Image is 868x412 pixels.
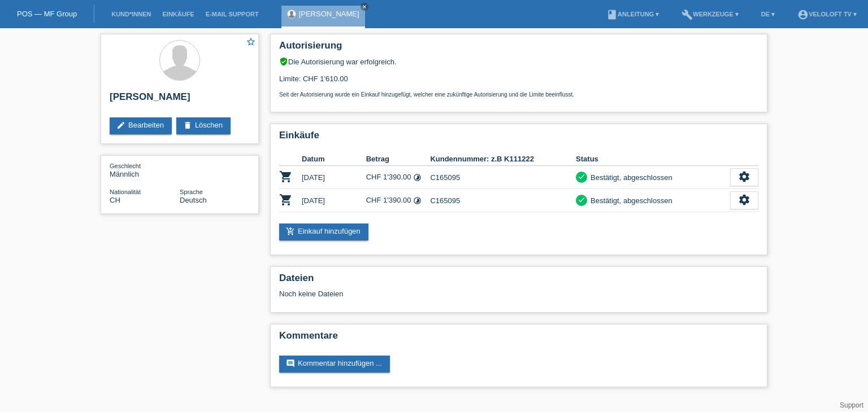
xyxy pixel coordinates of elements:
[676,11,744,17] a: buildWerkzeuge ▾
[110,196,120,204] span: Schweiz
[302,152,366,166] th: Datum
[606,9,618,20] i: book
[286,359,295,368] i: comment
[279,330,758,347] h2: Kommentare
[302,166,366,189] td: [DATE]
[362,4,367,10] i: close
[738,170,750,183] i: settings
[578,196,585,204] i: check
[578,173,585,181] i: check
[430,189,576,212] td: C165095
[176,117,231,134] a: deleteLöschen
[180,189,203,195] span: Sprache
[366,166,431,189] td: CHF 1'390.00
[756,11,780,17] a: DE ▾
[587,172,672,183] div: Bestätigt, abgeschlossen
[361,3,368,11] a: close
[430,152,576,166] th: Kundennummer: z.B K111222
[792,11,862,17] a: account_circleVeloLoft TV ▾
[587,195,672,207] div: Bestätigt, abgeschlossen
[279,57,288,66] i: verified_user
[246,37,256,49] a: star_border
[576,152,730,166] th: Status
[183,121,192,130] i: delete
[299,10,359,18] a: [PERSON_NAME]
[413,196,422,205] i: Fixe Raten (24 Raten)
[279,290,624,298] div: Noch keine Dateien
[797,9,809,20] i: account_circle
[110,117,172,134] a: editBearbeiten
[302,189,366,212] td: [DATE]
[279,273,758,290] h2: Dateien
[601,11,665,17] a: bookAnleitung ▾
[200,11,264,17] a: E-Mail Support
[279,356,390,372] a: commentKommentar hinzufügen ...
[279,57,758,66] div: Die Autorisierung war erfolgreich.
[279,193,293,207] i: POSP00028711
[279,130,758,147] h2: Einkäufe
[180,196,207,204] span: Deutsch
[279,66,758,98] div: Limite: CHF 1'610.00
[157,11,199,17] a: Einkäufe
[738,194,750,206] i: settings
[366,189,431,212] td: CHF 1'390.00
[279,40,758,57] h2: Autorisierung
[682,9,693,20] i: build
[279,170,293,183] i: POSP00028373
[110,91,250,108] h2: [PERSON_NAME]
[279,223,368,240] a: add_shopping_cartEinkauf hinzufügen
[106,11,157,17] a: Kund*innen
[110,161,180,178] div: Männlich
[110,189,141,195] span: Nationalität
[110,163,141,169] span: Geschlecht
[286,227,295,236] i: add_shopping_cart
[840,401,863,409] a: Support
[17,10,77,18] a: POS — MF Group
[279,91,758,98] p: Seit der Autorisierung wurde ein Einkauf hinzugefügt, welcher eine zukünftige Autorisierung und d...
[366,152,431,166] th: Betrag
[413,173,422,182] i: Fixe Raten (12 Raten)
[430,166,576,189] td: C165095
[246,37,256,47] i: star_border
[116,121,125,130] i: edit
